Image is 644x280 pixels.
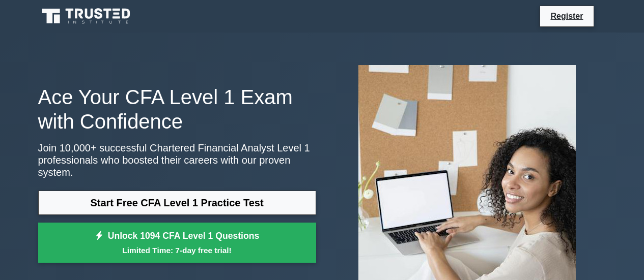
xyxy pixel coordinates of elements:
a: Register [544,10,589,22]
small: Limited Time: 7-day free trial! [51,244,303,256]
a: Start Free CFA Level 1 Practice Test [38,191,316,215]
a: Unlock 1094 CFA Level 1 QuestionsLimited Time: 7-day free trial! [38,223,316,263]
h1: Ace Your CFA Level 1 Exam with Confidence [38,85,316,134]
p: Join 10,000+ successful Chartered Financial Analyst Level 1 professionals who boosted their caree... [38,142,316,178]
